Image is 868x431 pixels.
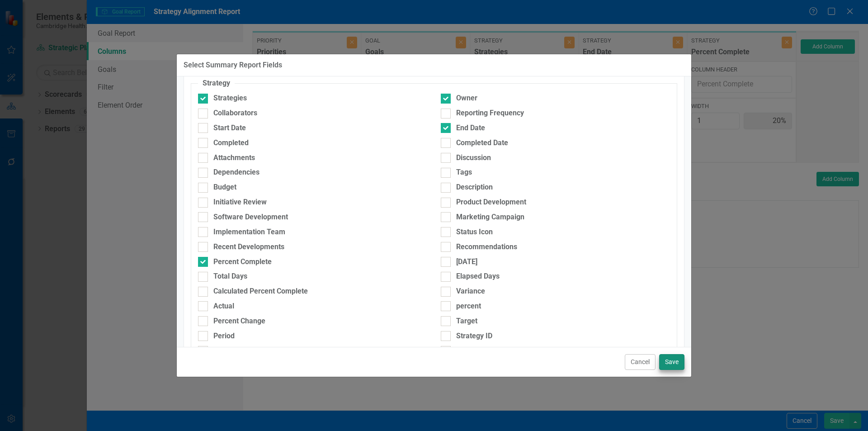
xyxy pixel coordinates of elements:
[456,316,477,327] div: Target
[456,346,502,356] div: Last Edited By
[213,257,272,267] div: Percent Complete
[659,354,684,370] button: Save
[456,197,526,208] div: Product Development
[213,182,236,193] div: Budget
[213,123,246,133] div: Start Date
[456,227,493,237] div: Status Icon
[213,331,235,341] div: Period
[456,257,477,267] div: [DATE]
[456,301,481,312] div: percent
[456,331,492,341] div: Strategy ID
[456,123,485,133] div: End Date
[213,346,250,356] div: Last Edited
[184,61,282,69] div: Select Summary Report Fields
[198,78,235,89] legend: Strategy
[625,354,656,370] button: Cancel
[213,197,267,208] div: Initiative Review
[213,108,257,118] div: Collaborators
[456,182,493,193] div: Description
[456,212,524,223] div: Marketing Campaign
[213,212,288,223] div: Software Development
[213,167,259,178] div: Dependencies
[213,271,247,282] div: Total Days
[213,286,308,297] div: Calculated Percent Complete
[456,271,500,282] div: Elapsed Days
[456,138,508,148] div: Completed Date
[213,138,249,148] div: Completed
[456,93,477,104] div: Owner
[213,301,234,312] div: Actual
[213,93,247,104] div: Strategies
[456,242,517,252] div: Recommendations
[456,167,472,178] div: Tags
[456,153,491,163] div: Discussion
[213,153,255,163] div: Attachments
[213,316,265,327] div: Percent Change
[213,227,285,237] div: Implementation Team
[456,108,524,118] div: Reporting Frequency
[456,286,485,297] div: Variance
[213,242,284,252] div: Recent Developments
